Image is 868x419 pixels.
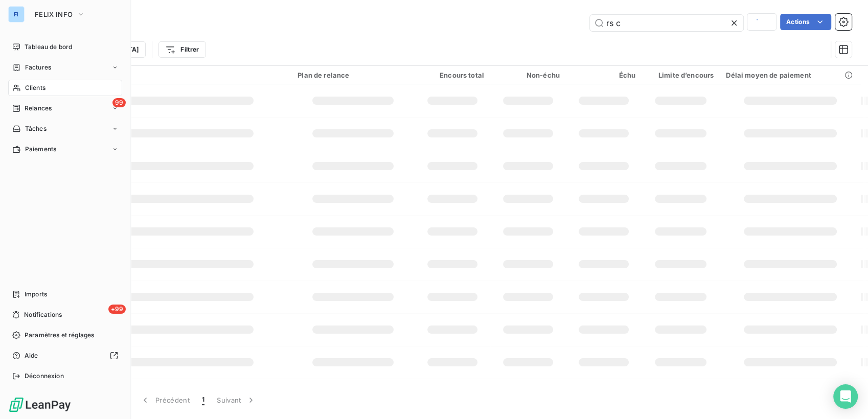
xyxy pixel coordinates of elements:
[496,71,560,79] div: Non-échu
[421,71,484,79] div: Encours total
[25,83,45,92] span: Clients
[25,145,56,154] span: Paiements
[112,98,126,107] span: 99
[25,104,52,113] span: Relances
[648,71,714,79] div: Limite d’encours
[8,6,25,22] div: FI
[25,124,47,133] span: Tâches
[196,389,211,411] button: 1
[833,384,858,409] div: Open Intercom Messenger
[25,290,47,299] span: Imports
[590,15,743,31] input: Rechercher
[25,42,72,52] span: Tableau de bord
[108,305,126,314] span: +99
[25,371,64,381] span: Déconnexion
[572,71,635,79] div: Échu
[25,63,51,72] span: Factures
[202,395,204,405] span: 1
[158,41,205,58] button: Filtrer
[780,14,831,30] button: Actions
[25,351,38,360] span: Aide
[211,389,262,411] button: Suivant
[8,397,72,413] img: Logo LeanPay
[8,347,122,364] a: Aide
[25,331,94,340] span: Paramètres et réglages
[726,71,855,79] div: Délai moyen de paiement
[24,310,62,319] span: Notifications
[298,71,408,79] div: Plan de relance
[35,10,73,18] span: FELIX INFO
[134,389,196,411] button: Précédent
